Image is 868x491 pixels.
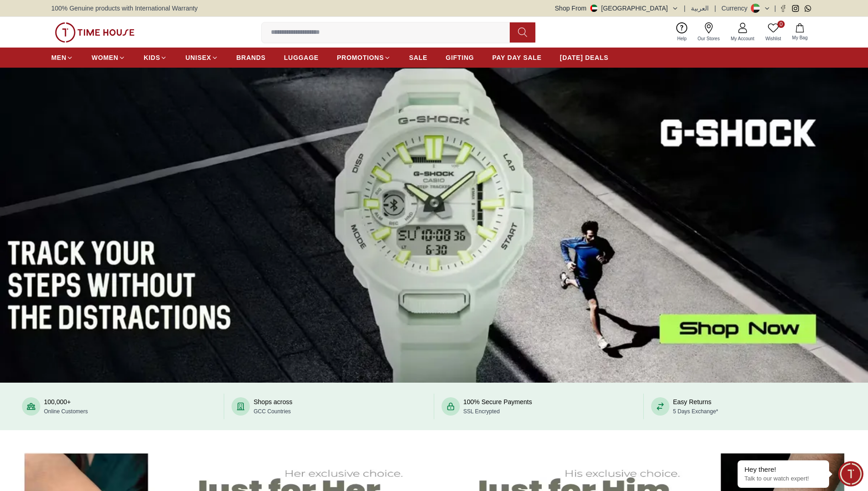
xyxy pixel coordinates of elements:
div: 100,000+ [44,397,88,416]
span: Help [674,35,690,42]
div: Currency [722,4,751,13]
p: Talk to our watch expert! [744,475,822,483]
a: GIFTING [446,49,474,66]
img: ... [55,22,135,43]
a: Facebook [780,5,787,12]
a: PAY DAY SALE [492,49,542,66]
span: MEN [51,53,66,62]
a: SALE [409,49,427,66]
button: Shop From[GEOGRAPHIC_DATA] [555,4,679,13]
span: 0 [777,21,785,28]
span: [DATE] DEALS [560,53,609,62]
a: MEN [51,49,73,66]
img: United Arab Emirates [590,5,598,12]
span: PROMOTIONS [337,53,384,62]
span: WOMEN [92,53,119,62]
a: Whatsapp [804,5,811,12]
div: Chat Widget [838,461,863,486]
a: LUGGAGE [284,49,319,66]
a: Our Stores [692,21,725,44]
span: Online Customers [44,408,88,415]
a: Instagram [792,5,799,12]
div: Hey there! [744,465,822,474]
div: Easy Returns [673,397,718,416]
span: | [774,4,776,13]
button: My Bag [787,21,813,43]
span: | [684,4,686,13]
a: PROMOTIONS [337,49,391,66]
a: KIDS [144,49,167,66]
span: PAY DAY SALE [492,53,542,62]
span: GCC Countries [253,408,291,415]
div: 100% Secure Payments [464,397,532,416]
span: | [714,4,716,13]
span: Our Stores [694,35,723,42]
a: BRANDS [237,49,266,66]
span: SALE [409,53,427,62]
span: SSL Encrypted [464,408,500,415]
span: KIDS [144,53,160,62]
a: Help [672,21,692,44]
span: 5 Days Exchange* [673,408,718,415]
button: العربية [691,4,709,13]
a: WOMEN [92,49,125,66]
a: [DATE] DEALS [560,49,609,66]
span: GIFTING [446,53,474,62]
span: UNISEX [185,53,211,62]
span: BRANDS [237,53,266,62]
span: Wishlist [762,35,785,42]
a: UNISEX [185,49,218,66]
span: My Account [727,35,758,42]
span: My Bag [788,34,811,41]
span: 100% Genuine products with International Warranty [51,4,198,13]
div: Shops across [253,397,292,416]
span: LUGGAGE [284,53,319,62]
a: 0Wishlist [760,21,787,44]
